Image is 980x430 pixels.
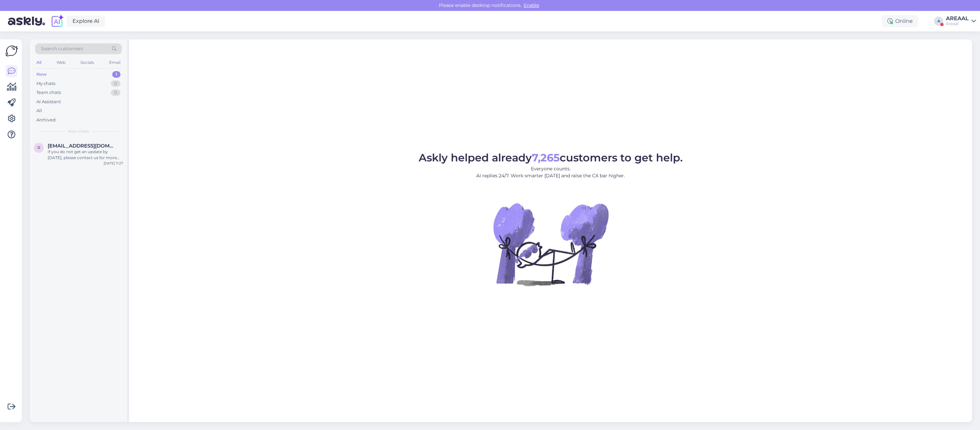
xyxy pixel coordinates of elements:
[79,58,95,67] div: Socials
[5,45,18,57] img: Askly Logo
[112,71,120,78] div: 1
[36,107,42,114] div: All
[36,89,61,96] div: Team chats
[55,58,67,67] div: Web
[946,16,969,21] div: AREAAL
[934,17,943,26] div: A
[111,89,120,96] div: 0
[491,185,610,304] img: No Chat active
[882,15,918,27] div: Online
[104,161,123,166] div: [DATE] 11:27
[946,21,969,26] div: Areaal
[36,71,47,78] div: New
[48,149,123,161] div: If you do not get an update by [DATE], please contact us for more help. We want to make sure your...
[419,151,683,164] span: Askly helped already customers to get help.
[419,165,683,179] p: Everyone counts. AI replies 24/7. Work smarter [DATE] and raise the CX bar higher.
[946,16,976,26] a: AREAALAreaal
[36,80,55,87] div: My chats
[67,16,105,27] a: Explore AI
[36,99,61,105] div: AI Assistant
[48,143,117,149] span: rainitvildo@gmail.com
[50,14,64,28] img: explore-ai
[41,45,83,52] span: Search customers
[111,80,120,87] div: 0
[68,128,89,134] span: New chats
[108,58,122,67] div: Email
[35,58,43,67] div: All
[532,151,560,164] b: 7,265
[522,2,541,8] span: Enable
[36,117,56,123] div: Archived
[37,145,40,150] span: r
